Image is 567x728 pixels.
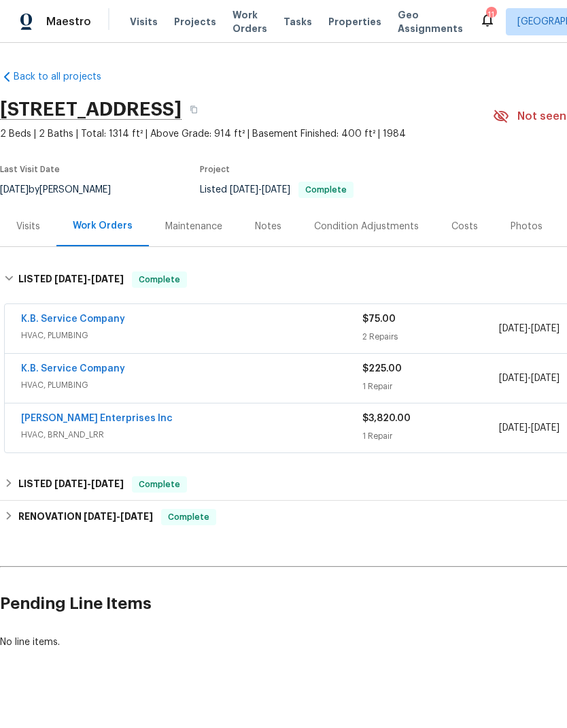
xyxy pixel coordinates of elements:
[362,429,499,443] div: 1 Repair
[362,414,411,423] span: $3,820.00
[531,423,560,433] span: [DATE]
[499,322,560,335] span: -
[174,15,216,29] span: Projects
[283,17,312,27] span: Tasks
[200,185,354,195] span: Listed
[531,374,560,383] span: [DATE]
[84,512,116,521] span: [DATE]
[18,509,153,525] h6: RENOVATION
[486,8,496,22] div: 11
[362,364,402,374] span: $225.00
[451,220,478,233] div: Costs
[255,220,281,233] div: Notes
[398,8,463,35] span: Geo Assignments
[54,479,124,489] span: -
[18,271,124,288] h6: LISTED
[21,414,173,423] a: [PERSON_NAME] Enterprises Inc
[46,15,91,29] span: Maestro
[91,274,124,284] span: [DATE]
[120,512,153,521] span: [DATE]
[21,364,125,374] a: K.B. Service Company
[91,479,124,489] span: [DATE]
[230,185,258,195] span: [DATE]
[165,220,222,233] div: Maintenance
[511,220,543,233] div: Photos
[499,423,528,433] span: [DATE]
[362,330,499,344] div: 2 Repairs
[499,421,560,435] span: -
[499,324,528,333] span: [DATE]
[133,273,186,286] span: Complete
[21,314,125,324] a: K.B. Service Company
[133,478,186,491] span: Complete
[21,428,362,442] span: HVAC, BRN_AND_LRR
[21,378,362,392] span: HVAC, PLUMBING
[73,219,133,233] div: Work Orders
[230,185,290,195] span: -
[54,479,87,489] span: [DATE]
[362,380,499,393] div: 1 Repair
[21,329,362,342] span: HVAC, PLUMBING
[362,314,396,324] span: $75.00
[162,510,215,524] span: Complete
[328,15,381,29] span: Properties
[499,374,528,383] span: [DATE]
[200,165,230,173] span: Project
[233,8,267,35] span: Work Orders
[130,15,158,29] span: Visits
[182,97,206,122] button: Copy Address
[54,274,87,284] span: [DATE]
[314,220,419,233] div: Condition Adjustments
[262,185,290,195] span: [DATE]
[16,220,40,233] div: Visits
[54,274,124,284] span: -
[300,186,352,194] span: Complete
[499,371,560,385] span: -
[531,324,560,333] span: [DATE]
[18,476,124,493] h6: LISTED
[84,512,153,521] span: -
